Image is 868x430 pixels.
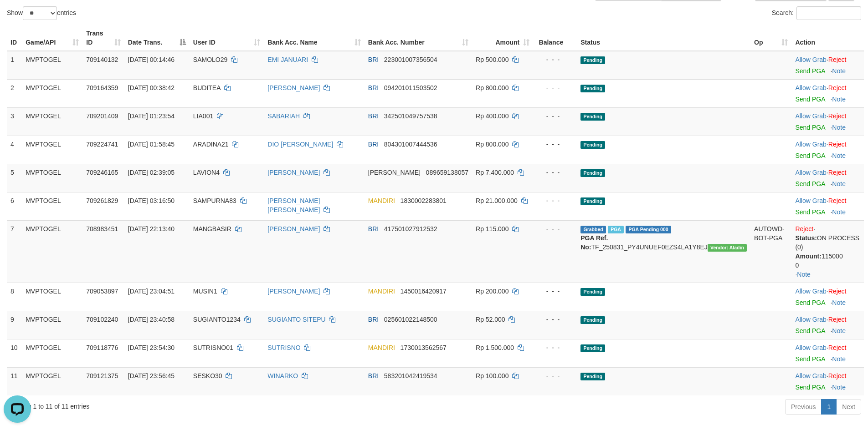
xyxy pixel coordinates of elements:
[22,192,82,220] td: MVPTOGEL
[537,287,573,296] div: - - -
[384,141,437,148] span: Copy 804301007444536 to clipboard
[7,107,22,136] td: 3
[86,141,118,148] span: 709224741
[193,372,222,379] span: SESKO30
[128,112,175,120] span: [DATE] 01:23:54
[795,112,826,120] a: Allow Grab
[267,344,300,351] a: SUTRISNO
[7,283,22,311] td: 8
[128,225,175,233] span: [DATE] 22:13:40
[828,372,847,379] a: Reject
[795,197,828,204] span: ·
[368,288,395,295] span: MANDIRI
[795,124,825,131] a: Send PGA
[128,197,175,204] span: [DATE] 03:16:50
[580,141,605,149] span: Pending
[193,141,229,148] span: ARADINA21
[797,271,811,278] a: Note
[795,180,825,187] a: Send PGA
[476,169,514,176] span: Rp 7.400.000
[7,164,22,192] td: 5
[384,56,437,63] span: Copy 223001007356504 to clipboard
[267,169,320,176] a: [PERSON_NAME]
[577,25,750,51] th: Status
[193,112,213,120] span: LIA001
[128,288,175,295] span: [DATE] 23:04:51
[791,164,864,192] td: ·
[791,79,864,107] td: ·
[368,225,379,233] span: BRI
[828,344,847,351] a: Reject
[128,141,175,148] span: [DATE] 01:58:45
[7,79,22,107] td: 2
[791,25,864,51] th: Action
[795,141,828,148] span: ·
[795,233,860,270] div: ON PROCESS (0) 115000 0
[476,141,508,148] span: Rp 800.000
[82,25,124,51] th: Trans ID: activate to sort column ascending
[791,107,864,136] td: ·
[476,372,508,379] span: Rp 100.000
[828,84,847,91] a: Reject
[22,339,82,367] td: MVPTOGEL
[476,56,508,63] span: Rp 500.000
[22,79,82,107] td: MVPTOGEL
[267,372,298,379] a: WINARKO
[580,85,605,92] span: Pending
[193,197,236,204] span: SAMPURNA83
[426,169,468,176] span: Copy 089659138057 to clipboard
[476,84,508,91] span: Rp 800.000
[795,288,826,295] a: Allow Grab
[580,316,605,324] span: Pending
[537,168,573,177] div: - - -
[22,107,82,136] td: MVPTOGEL
[22,311,82,339] td: MVPTOGEL
[7,339,22,367] td: 10
[128,169,175,176] span: [DATE] 02:39:05
[580,234,608,251] b: PGA Ref. No:
[832,124,846,131] a: Note
[795,355,825,363] a: Send PGA
[580,113,605,121] span: Pending
[476,225,508,233] span: Rp 115.000
[86,84,118,91] span: 709164359
[832,96,846,103] a: Note
[267,112,300,120] a: SABARIAH
[828,112,847,120] a: Reject
[795,112,828,120] span: ·
[796,6,861,20] input: Search:
[128,316,175,323] span: [DATE] 23:40:58
[476,288,508,295] span: Rp 200.000
[795,288,828,295] span: ·
[791,220,864,283] td: · ·
[368,169,421,176] span: [PERSON_NAME]
[795,56,826,63] a: Allow Grab
[795,344,826,351] a: Allow Grab
[537,371,573,380] div: - - -
[267,56,308,63] a: EMI JANUARI
[22,283,82,311] td: MVPTOGEL
[267,225,320,233] a: [PERSON_NAME]
[580,288,605,296] span: Pending
[22,367,82,395] td: MVPTOGEL
[7,398,355,411] div: Showing 1 to 11 of 11 entries
[832,208,846,216] a: Note
[537,224,573,233] div: - - -
[193,316,241,323] span: SUGIANTO1234
[401,288,447,295] span: Copy 1450016420917 to clipboard
[828,316,847,323] a: Reject
[537,140,573,149] div: - - -
[580,197,605,205] span: Pending
[832,67,846,75] a: Note
[795,225,813,233] a: Reject
[267,197,320,213] a: [PERSON_NAME] [PERSON_NAME]
[795,169,826,176] a: Allow Grab
[832,180,846,187] a: Note
[7,367,22,395] td: 11
[476,344,514,351] span: Rp 1.500.000
[537,196,573,205] div: - - -
[193,344,233,351] span: SUTRISNO01
[384,225,437,233] span: Copy 417501027912532 to clipboard
[22,25,82,51] th: Game/API: activate to sort column ascending
[22,164,82,192] td: MVPTOGEL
